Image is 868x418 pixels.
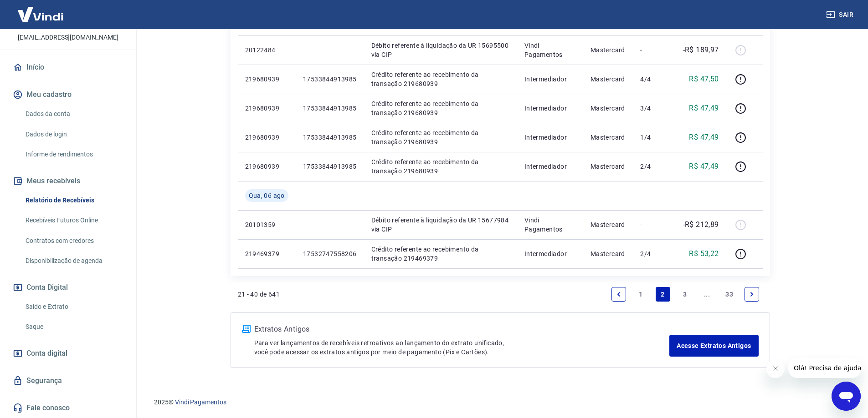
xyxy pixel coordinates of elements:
p: 20101359 [245,220,288,229]
p: Mastercard [591,249,626,258]
span: Olá! Precisa de ajuda? [5,6,77,14]
button: Conta Digital [11,277,125,297]
p: 219680939 [245,104,288,113]
a: Vindi Pagamentos [175,398,226,406]
p: Débito referente à liquidação da UR 15695500 via CIP [371,41,510,59]
p: 4/4 [640,75,667,84]
a: Dados de login [22,125,125,144]
a: Saque [22,317,125,336]
p: Intermediador [524,249,576,258]
p: Mastercard [591,220,626,229]
p: [EMAIL_ADDRESS][DOMAIN_NAME] [18,33,118,42]
button: Meus recebíveis [11,171,125,191]
p: 219680939 [245,75,288,84]
p: 3/4 [640,104,667,113]
a: Disponibilização de agenda [22,252,125,270]
a: Relatório de Recebíveis [22,191,125,210]
p: Crédito referente ao recebimento da transação 219680939 [371,157,510,176]
p: Intermediador [524,162,576,171]
p: Mastercard [591,45,626,55]
a: Início [11,57,125,77]
p: R$ 47,49 [689,132,719,143]
p: 2025 © [154,398,846,407]
p: R$ 47,49 [689,161,719,172]
button: Sair [824,6,857,23]
a: Fale conosco [11,398,125,418]
p: 17533844913985 [303,75,357,84]
a: Page 2 is your current page [656,287,670,302]
img: ícone [242,325,251,333]
p: 20122484 [245,45,288,55]
p: Vindi Pagamentos [524,216,576,234]
a: Conta digital [11,343,125,363]
iframe: Botão para abrir a janela de mensagens [832,382,861,411]
p: 17533844913985 [303,162,357,171]
iframe: Mensagem da empresa [788,358,861,378]
p: - [640,220,667,229]
a: Next page [745,287,759,302]
a: Informe de rendimentos [22,145,125,164]
p: [PERSON_NAME] [31,20,104,29]
p: -R$ 189,97 [683,45,719,55]
p: Crédito referente ao recebimento da transação 219469379 [371,245,510,263]
p: - [640,45,667,55]
ul: Pagination [608,283,763,305]
p: 17533844913985 [303,133,357,142]
a: Jump forward [700,287,714,302]
p: Crédito referente ao recebimento da transação 219680939 [371,128,510,146]
p: 21 - 40 de 641 [238,290,280,299]
p: 17533844913985 [303,104,357,113]
p: Crédito referente ao recebimento da transação 219680939 [371,99,510,117]
p: Intermediador [524,104,576,113]
iframe: Fechar mensagem [766,360,785,378]
p: Débito referente à liquidação da UR 15677984 via CIP [371,216,510,234]
button: Meu cadastro [11,85,125,105]
p: Mastercard [591,133,626,142]
p: Para ver lançamentos de recebíveis retroativos ao lançamento do extrato unificado, você pode aces... [254,338,670,357]
p: 2/4 [640,162,667,171]
p: Intermediador [524,133,576,142]
a: Segurança [11,371,125,391]
p: Crédito referente ao recebimento da transação 219680939 [371,70,510,88]
p: 219680939 [245,162,288,171]
a: Acesse Extratos Antigos [669,335,758,357]
p: R$ 53,22 [689,248,719,259]
p: Intermediador [524,75,576,84]
p: 1/4 [640,133,667,142]
p: Mastercard [591,162,626,171]
a: Recebíveis Futuros Online [22,211,125,230]
p: R$ 47,49 [689,103,719,114]
p: -R$ 212,89 [683,219,719,230]
a: Page 1 [633,287,648,302]
p: Extratos Antigos [254,324,670,335]
p: Mastercard [591,104,626,113]
a: Previous page [611,287,626,302]
p: Mastercard [591,75,626,84]
p: 219469379 [245,249,288,258]
p: 17532747558206 [303,249,357,258]
p: 2/4 [640,249,667,258]
p: R$ 47,50 [689,74,719,85]
span: Conta digital [26,347,67,360]
span: Qua, 06 ago [249,191,285,200]
p: Vindi Pagamentos [524,41,576,59]
a: Saldo e Extrato [22,297,125,316]
a: Dados da conta [22,105,125,123]
a: Contratos com credores [22,232,125,250]
a: Page 33 [722,287,737,302]
a: Page 3 [678,287,692,302]
p: 219680939 [245,133,288,142]
img: Vindi [11,0,70,28]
